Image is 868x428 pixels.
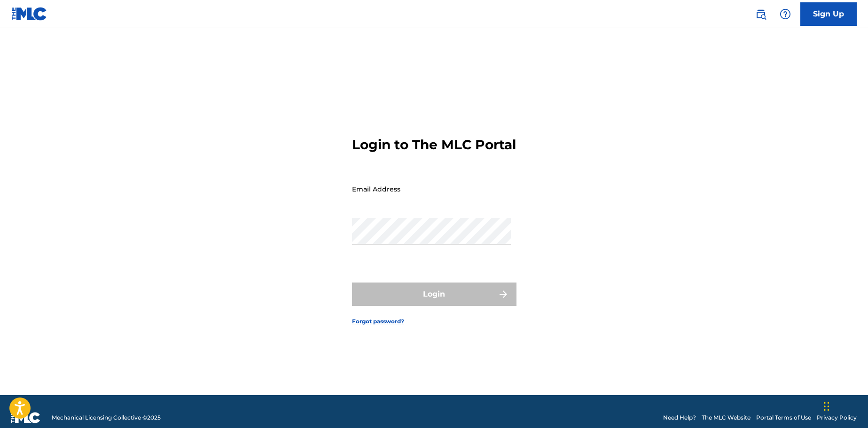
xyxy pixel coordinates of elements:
img: MLC Logo [11,7,47,21]
h3: Login to The MLC Portal [352,137,516,153]
a: Sign Up [800,2,857,26]
iframe: Chat Widget [821,383,868,428]
div: Drag [824,392,829,420]
div: Help [776,5,795,23]
a: The MLC Website [702,413,751,422]
a: Need Help? [663,413,696,422]
img: help [780,8,791,20]
span: Mechanical Licensing Collective © 2025 [52,413,161,422]
a: Privacy Policy [817,413,857,422]
img: logo [11,412,40,423]
a: Public Search [751,5,770,23]
a: Portal Terms of Use [756,413,811,422]
img: search [755,8,766,20]
a: Forgot password? [352,317,404,326]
